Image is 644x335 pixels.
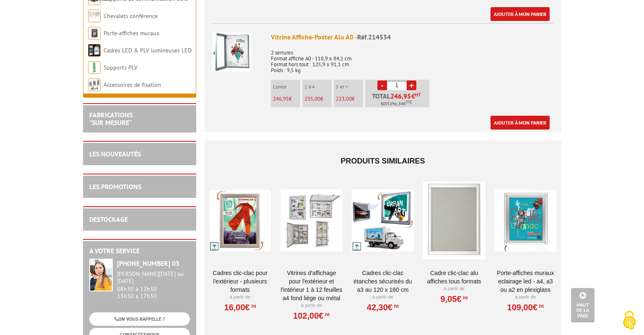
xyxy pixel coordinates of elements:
img: Chevalets conférence [88,10,101,22]
sup: HT [250,303,256,309]
a: LES NOUVEAUTÉS [89,150,141,158]
span: Réf.214534 [357,33,391,41]
p: € [273,96,300,102]
a: Chevalets conférence [104,12,158,20]
a: Cadre Clic-Clac Alu affiches tous formats [423,269,485,286]
p: Total [367,93,429,107]
sup: HT [538,303,544,309]
a: Accessoires de fixation [104,81,161,88]
p: € [336,96,363,102]
span: 235,00 [304,95,320,102]
a: Porte-Affiches Muraux Eclairage LED - A4, A3 ou A2 en plexiglass [495,269,556,294]
span: 246,95 [273,95,289,102]
p: € [304,96,332,102]
a: Cadres Clic-Clac étanches sécurisés du A3 au 120 x 160 cm [352,269,413,294]
a: Supports PLV [104,64,138,71]
strong: [PHONE_NUMBER] 03 [117,259,179,267]
img: Cookies (fenêtre modale) [619,310,640,331]
button: Cookies (fenêtre modale) [615,306,644,335]
p: 2 serrures Format affiche A0 - 118,9 x 84,1 cm Format hors tout : 125,9 x 91,1 cm Poids : 9,5 kg [271,44,553,73]
p: À partir de [423,286,485,292]
img: Vitrine Affiche-Poster Alu A0 [212,32,252,72]
p: À partir de [280,302,342,309]
a: + [407,81,416,90]
img: Porte-affiches muraux [88,27,101,39]
a: Cadres LED & PLV lumineuses LED [104,47,192,54]
span: 223,00 [336,95,352,102]
img: widget-service.jpg [89,259,113,291]
a: FABRICATIONS"Sur Mesure" [89,111,132,127]
a: 9,05€HT [441,296,468,301]
a: 42,30€HT [367,305,399,310]
a: Ajouter à mon panier [491,116,550,130]
sup: HT [392,303,399,309]
a: ON VOUS RAPPELLE ? [89,312,190,325]
span: Soit € [381,101,412,107]
span: € [411,93,415,99]
span: 296,34 [390,101,403,107]
sup: TTC [406,100,412,104]
a: DESTOCKAGE [89,215,128,223]
p: 2 à 4 [304,84,332,90]
a: 109,00€HT [507,305,544,310]
span: Produits similaires [340,157,425,165]
a: Cadres Clic-Clac pour l'extérieur - PLUSIEURS FORMATS [209,269,271,294]
a: LES PROMOTIONS [89,182,141,191]
img: Accessoires de fixation [88,78,101,91]
a: 16,00€HT [224,305,256,310]
a: - [377,81,387,90]
h2: A votre service [89,247,190,255]
p: L'unité [273,84,300,90]
a: 102,00€HT [293,313,330,318]
p: À partir de [495,294,556,301]
img: Supports PLV [88,61,101,74]
a: Vitrines d'affichage pour l'extérieur et l'intérieur 1 à 12 feuilles A4 fond liège ou métal [280,269,342,302]
img: Cadres LED & PLV lumineuses LED [88,44,101,57]
div: Vitrine Affiche-Poster Alu A0 - [271,32,553,42]
p: À partir de [352,294,413,301]
div: [PERSON_NAME][DATE] au [DATE] [117,270,190,285]
span: 246,95 [390,93,411,99]
a: Ajouter à mon panier [491,7,550,21]
p: À partir de [209,294,271,301]
a: Haut de la page [571,288,595,322]
sup: HT [415,92,421,98]
a: Porte-affiches muraux [104,29,159,37]
p: 5 et + [336,84,363,90]
sup: HT [323,312,330,317]
sup: HT [462,295,468,301]
div: 08h30 à 12h30 13h30 à 17h30 [117,270,190,299]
